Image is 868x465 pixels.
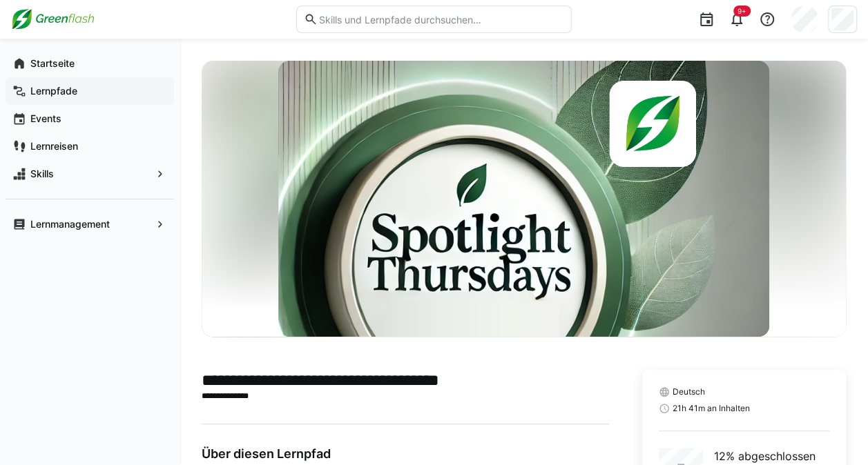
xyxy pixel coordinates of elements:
input: Skills und Lernpfade durchsuchen… [318,13,564,26]
span: 9+ [737,7,746,15]
h3: Über diesen Lernpfad [202,446,609,462]
p: 12% abgeschlossen [714,448,816,464]
span: Deutsch [673,386,705,397]
span: 21h 41m an Inhalten [673,403,750,414]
